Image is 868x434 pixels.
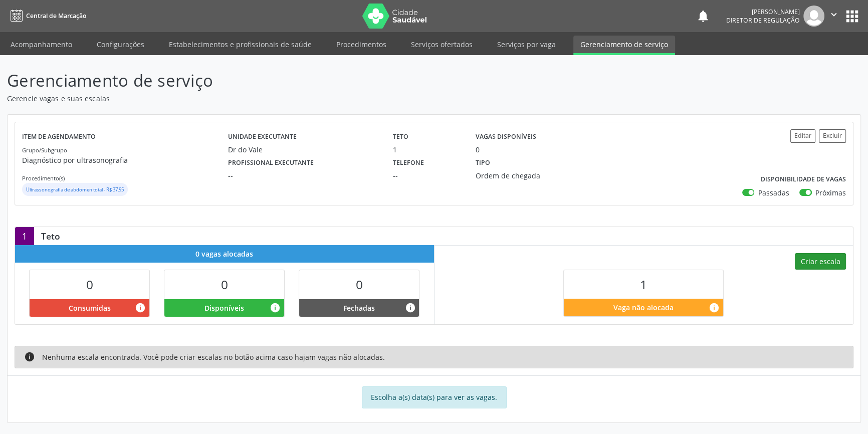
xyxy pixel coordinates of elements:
span: Diretor de regulação [726,16,800,25]
p: Gerencie vagas e suas escalas [7,93,605,104]
div: -- [393,170,462,181]
button: apps [843,8,861,25]
a: Gerenciamento de serviço [573,36,675,55]
img: img [803,6,824,27]
div: Dr do Vale [228,144,379,155]
i: Vagas alocadas e sem marcações associadas [270,302,281,313]
a: Procedimentos [329,36,393,53]
div: 0 vagas alocadas [15,245,434,263]
i: info [24,351,35,362]
span: 0 [86,276,93,293]
label: Telefone [393,155,424,170]
label: Vagas disponíveis [476,129,536,145]
div: 0 [476,144,480,155]
span: Disponíveis [204,303,244,313]
button: notifications [696,9,710,23]
div: 1 [15,227,34,245]
label: Passadas [758,187,789,198]
label: Teto [393,129,408,145]
small: Grupo/Subgrupo [22,146,67,154]
a: Serviços ofertados [404,36,480,53]
button:  [824,6,843,27]
label: Disponibilidade de vagas [761,172,846,187]
button: Editar [790,129,815,143]
i: Vagas alocadas e sem marcações associadas que tiveram sua disponibilidade fechada [404,302,415,313]
div: Teto [34,231,67,242]
div: [PERSON_NAME] [726,8,800,16]
label: Tipo [476,155,490,170]
p: Diagnóstico por ultrasonografia [22,155,228,165]
div: 1 [393,144,462,155]
a: Serviços por vaga [490,36,563,53]
span: Consumidas [69,303,111,313]
i: Quantidade de vagas restantes do teto de vagas [709,302,720,313]
div: Nenhuma escala encontrada. Você pode criar escalas no botão acima caso hajam vagas não alocadas. [15,346,853,368]
span: 0 [356,276,363,293]
a: Acompanhamento [4,36,79,53]
div: Ordem de chegada [476,170,585,181]
small: Procedimento(s) [22,174,65,182]
div: -- [228,170,379,181]
label: Próximas [815,187,846,198]
span: Vaga não alocada [613,302,674,313]
button: Criar escala [795,253,846,270]
a: Estabelecimentos e profissionais de saúde [162,36,319,53]
button: Excluir [819,129,846,143]
label: Profissional executante [228,155,314,170]
span: Central de Marcação [26,12,86,20]
div: Escolha a(s) data(s) para ver as vagas. [362,386,507,408]
label: Unidade executante [228,129,297,145]
a: Central de Marcação [7,8,86,24]
small: Ultrassonografia de abdomen total - R$ 37,95 [26,186,124,193]
i: Vagas alocadas que possuem marcações associadas [135,302,146,313]
label: Item de agendamento [22,129,96,145]
span: 0 [221,276,228,293]
span: Fechadas [343,303,375,313]
i:  [828,9,839,20]
span: 1 [640,276,647,293]
p: Gerenciamento de serviço [7,68,605,93]
a: Configurações [90,36,151,53]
